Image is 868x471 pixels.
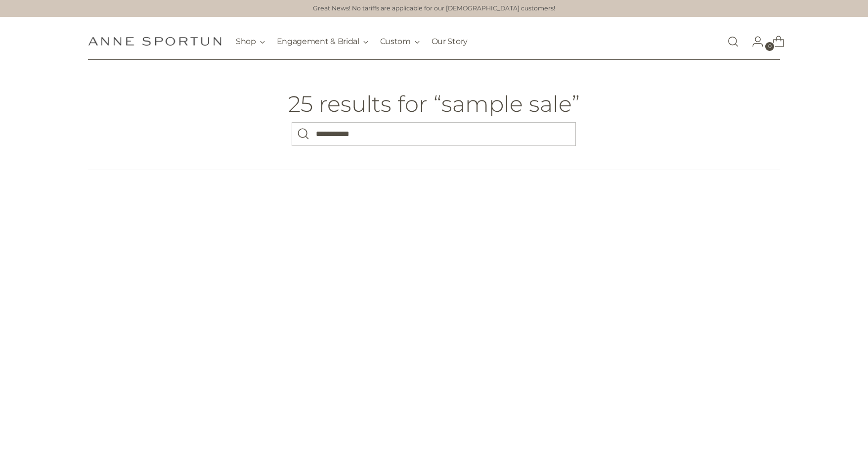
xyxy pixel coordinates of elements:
[288,92,580,116] h1: 25 results for “sample sale”
[380,31,420,52] button: Custom
[277,31,368,52] button: Engagement & Bridal
[432,31,468,52] a: Our Story
[88,37,221,46] a: Anne Sportun Fine Jewellery
[765,32,784,51] a: Open cart modal
[313,4,555,13] a: Great News! No tariffs are applicable for our [DEMOGRAPHIC_DATA] customers!
[744,32,764,51] a: Go to the account page
[236,31,265,52] button: Shop
[765,42,774,51] span: 0
[723,32,743,51] a: Open search modal
[292,122,315,146] button: Search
